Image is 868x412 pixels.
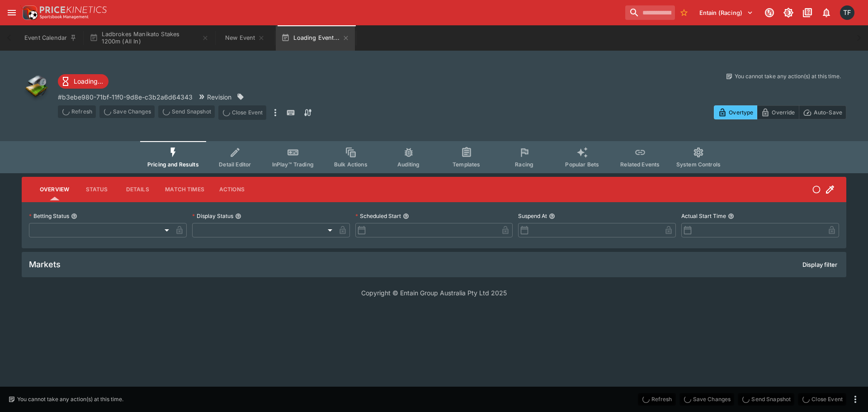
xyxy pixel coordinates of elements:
span: Popular Bets [565,161,599,168]
button: Betting Status [71,213,77,219]
p: Display Status [192,212,233,220]
button: Match Times [158,179,212,200]
button: Status [76,179,117,200]
p: You cannot take any action(s) at this time. [17,395,123,403]
p: Scheduled Start [355,212,401,220]
p: Revision [207,92,231,102]
button: Documentation [799,5,816,21]
div: Tom Flynn [840,5,854,20]
p: Auto-Save [814,108,842,117]
button: Select Tenant [694,5,759,20]
p: Copy To Clipboard [58,92,193,102]
input: search [625,5,675,20]
p: Loading... [74,76,103,86]
button: No Bookmarks [677,5,691,20]
span: Racing [515,161,533,168]
button: Ladbrokes Manikato Stakes 1200m (All In) [84,25,214,51]
button: Display Status [235,213,241,219]
button: Details [117,179,158,200]
button: Scheduled Start [403,213,409,219]
button: Suspend At [549,213,555,219]
button: Actual Start Time [728,213,734,219]
p: Actual Start Time [681,212,726,220]
button: Actions [212,179,252,200]
p: Override [772,108,795,117]
p: You cannot take any action(s) at this time. [735,72,841,81]
h5: Markets [29,259,61,270]
button: Auto-Save [799,105,846,119]
span: Pricing and Results [147,161,199,168]
button: more [270,105,281,120]
img: PriceKinetics [40,6,107,13]
span: Related Events [620,161,660,168]
button: Overview [33,179,76,200]
span: Templates [453,161,480,168]
button: Tom Flynn [837,3,857,23]
div: Event type filters [140,141,728,173]
p: Suspend At [518,212,547,220]
button: open drawer [4,5,20,21]
button: Display filter [797,257,843,272]
button: Event Calendar [19,25,82,51]
img: other.png [22,72,51,101]
button: New Event [216,25,274,51]
button: Toggle light/dark mode [780,5,797,21]
img: Sportsbook Management [40,15,89,19]
button: Overtype [714,105,757,119]
button: Connected to PK [761,5,778,21]
button: Override [757,105,799,119]
span: Bulk Actions [334,161,368,168]
img: PriceKinetics Logo [20,4,38,22]
span: Detail Editor [219,161,251,168]
p: Overtype [729,108,753,117]
button: Loading Event... [276,25,355,51]
span: System Controls [676,161,721,168]
span: InPlay™ Trading [272,161,314,168]
p: Betting Status [29,212,69,220]
div: Start From [714,105,846,119]
button: Notifications [818,5,835,21]
button: more [850,394,861,405]
span: Auditing [397,161,420,168]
